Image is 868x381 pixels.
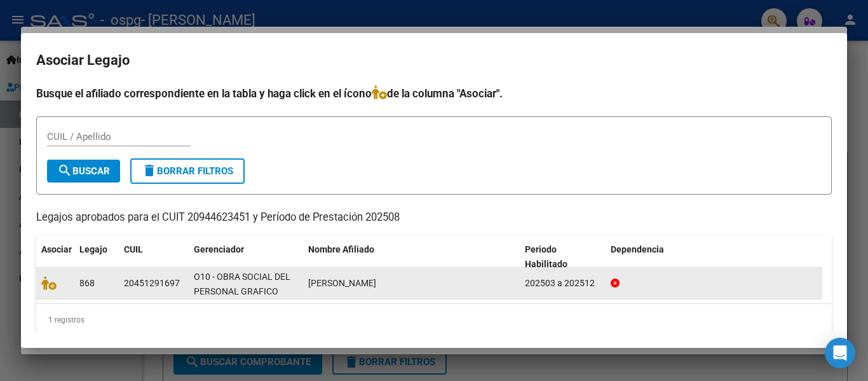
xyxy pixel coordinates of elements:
span: Asociar [41,244,72,254]
span: LOBO EMANUEL ADRIEL [308,278,376,288]
div: 20451291697 [124,276,180,291]
datatable-header-cell: Periodo Habilitado [520,236,606,278]
datatable-header-cell: CUIL [119,236,189,278]
span: 868 [79,278,95,288]
datatable-header-cell: Asociar [36,236,74,278]
datatable-header-cell: Gerenciador [189,236,303,278]
span: Borrar Filtros [142,165,233,177]
span: Nombre Afiliado [308,244,374,254]
span: Periodo Habilitado [525,244,567,269]
h2: Asociar Legajo [36,48,832,73]
datatable-header-cell: Dependencia [606,236,822,278]
h4: Busque el afiliado correspondiente en la tabla y haga click en el ícono de la columna "Asociar". [36,85,832,102]
span: CUIL [124,244,143,254]
mat-icon: search [57,163,72,178]
span: Dependencia [611,244,664,254]
div: Open Intercom Messenger [825,338,855,368]
span: Buscar [57,165,110,177]
span: Gerenciador [194,244,244,254]
button: Borrar Filtros [130,158,245,184]
span: Legajo [79,244,107,254]
div: 1 registros [36,304,832,336]
p: Legajos aprobados para el CUIT 20944623451 y Período de Prestación 202508 [36,210,832,226]
div: 202503 a 202512 [525,276,600,291]
mat-icon: delete [142,163,157,178]
span: O10 - OBRA SOCIAL DEL PERSONAL GRAFICO [194,272,290,296]
datatable-header-cell: Legajo [74,236,119,278]
datatable-header-cell: Nombre Afiliado [303,236,520,278]
button: Buscar [47,160,120,183]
